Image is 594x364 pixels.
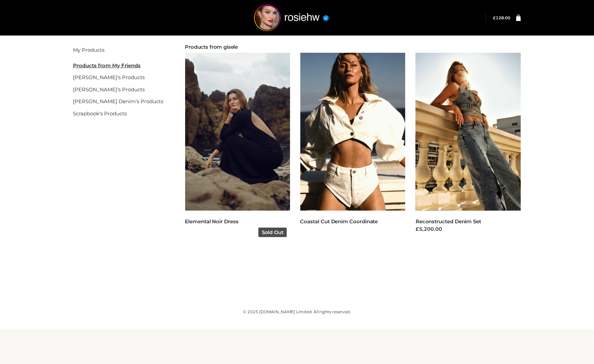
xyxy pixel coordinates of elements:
[73,309,521,315] div: © 2025 [DOMAIN_NAME] Limited. All rights reserved.
[493,15,511,20] bdi: 128.00
[241,4,342,31] img: rosiehw
[493,15,511,20] a: £128.00
[73,98,163,105] a: [PERSON_NAME] Denim's Products
[73,110,127,117] a: Scrapbook's Products
[300,218,378,225] a: Coastal Cut Denim Coordinate
[185,218,239,225] a: Elemental Noir Dress
[416,218,481,225] a: Reconstructed Denim Set
[185,44,521,50] h2: Products from gisele
[73,74,145,81] a: [PERSON_NAME]'s Products
[416,225,521,233] div: £5,200.00
[73,62,141,69] u: Products from My Friends
[258,228,287,237] span: Sold Out
[73,86,145,93] a: [PERSON_NAME]'s Products
[73,47,104,53] a: My Products
[493,15,496,20] span: £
